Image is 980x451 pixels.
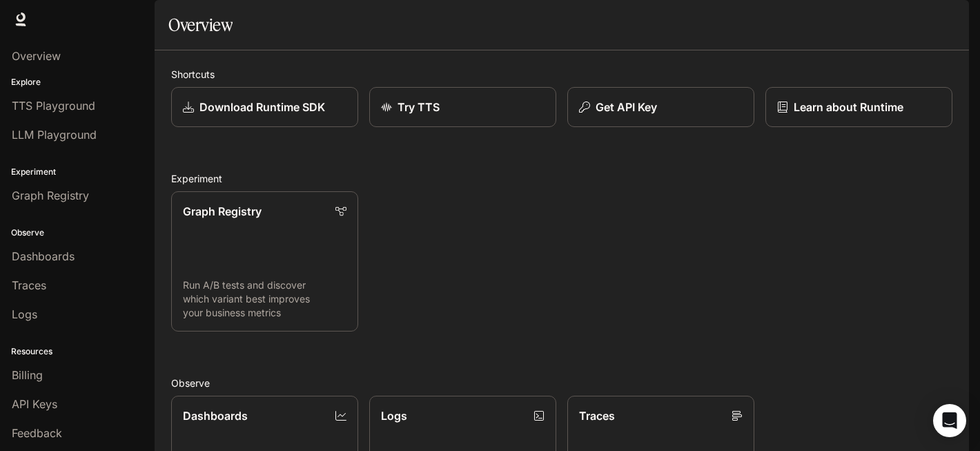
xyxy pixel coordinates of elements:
a: Try TTS [369,87,556,127]
div: Open Intercom Messenger [933,404,966,437]
a: Learn about Runtime [765,87,952,127]
p: Download Runtime SDK [199,99,325,115]
h1: Overview [168,11,233,39]
p: Learn about Runtime [794,99,903,115]
p: Dashboards [183,407,248,424]
a: Download Runtime SDK [171,87,358,127]
p: Get API Key [596,99,657,115]
a: Graph RegistryRun A/B tests and discover which variant best improves your business metrics [171,191,358,332]
p: Traces [579,407,615,424]
button: Get API Key [567,87,754,127]
p: Run A/B tests and discover which variant best improves your business metrics [183,278,346,320]
h2: Experiment [171,171,952,186]
h2: Shortcuts [171,67,952,81]
h2: Observe [171,376,952,390]
p: Graph Registry [183,203,262,220]
p: Logs [381,407,407,424]
p: Try TTS [398,99,440,115]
